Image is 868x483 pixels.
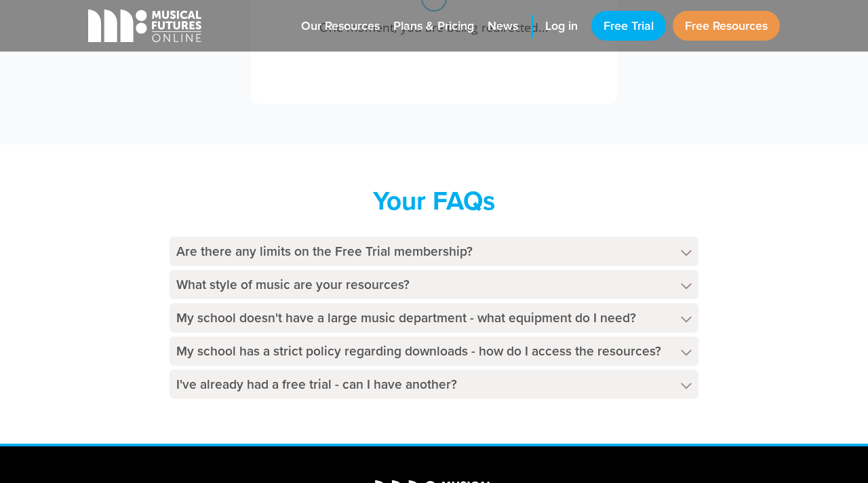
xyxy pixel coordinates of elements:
[170,237,698,266] h4: Are there any limits on the Free Trial membership?
[393,17,474,35] span: Plans & Pricing
[488,17,518,35] span: News
[170,185,698,216] h2: Your FAQs
[170,303,698,332] h4: My school doesn't have a large music department - what equipment do I need?
[170,270,698,299] h4: What style of music are your resources?
[591,11,666,41] a: Free Trial
[301,17,380,35] span: Our Resources
[545,17,578,35] span: Log in
[170,370,698,399] h4: I've already had a free trial - can I have another?
[170,336,698,366] h4: My school has a strict policy regarding downloads - how do I access the resources?
[673,11,780,41] a: Free Resources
